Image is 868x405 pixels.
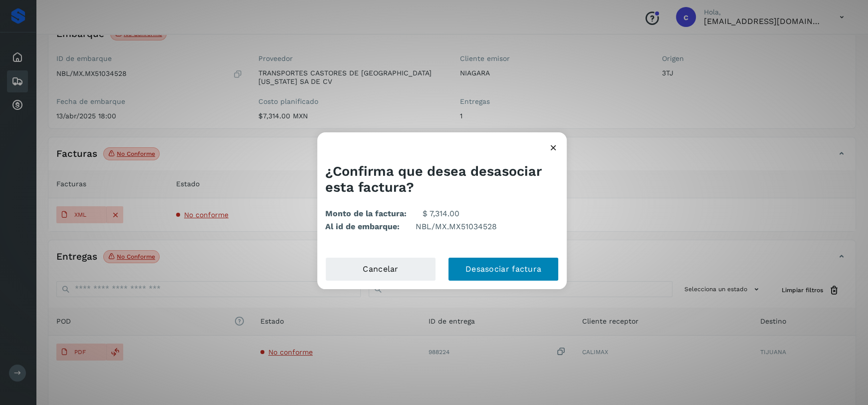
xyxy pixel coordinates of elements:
[423,207,459,220] p: $ 7,314.00
[325,207,407,220] b: Monto de la factura:
[325,163,542,195] span: ¿Confirma que desea desasociar esta factura?
[325,220,400,233] b: Al id de embarque:
[325,257,436,281] button: Cancelar
[448,257,559,281] button: Desasociar factura
[416,220,497,233] p: NBL/MX.MX51034528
